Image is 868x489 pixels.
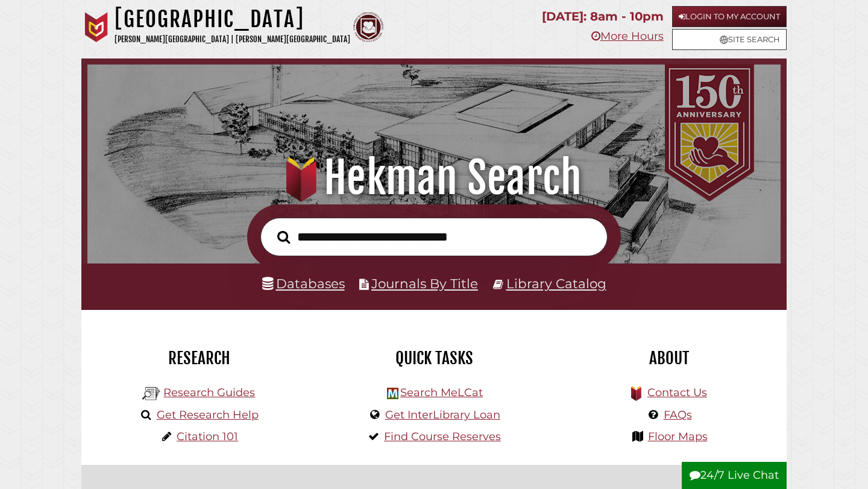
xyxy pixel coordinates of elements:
a: Library Catalog [506,276,606,291]
button: Search [271,227,296,247]
h1: Hekman Search [101,151,768,204]
a: FAQs [664,408,692,421]
a: Get InterLibrary Loan [385,408,500,421]
p: [PERSON_NAME][GEOGRAPHIC_DATA] | [PERSON_NAME][GEOGRAPHIC_DATA] [115,33,350,46]
a: Login to My Account [672,6,787,27]
a: Floor Maps [648,430,708,443]
img: Hekman Library Logo [387,388,398,399]
p: [DATE]: 8am - 10pm [542,6,664,27]
h2: Research [90,348,307,368]
img: Calvin Theological Seminary [353,12,383,42]
a: Databases [262,276,345,291]
a: Citation 101 [177,430,238,443]
a: Journals By Title [371,276,478,291]
a: Search MeLCat [400,386,483,399]
h1: [GEOGRAPHIC_DATA] [115,6,350,33]
img: Hekman Library Logo [142,385,160,403]
a: Contact Us [647,386,707,399]
a: Find Course Reserves [384,430,501,443]
a: More Hours [591,30,664,43]
a: Research Guides [163,386,255,399]
h2: About [561,348,778,368]
img: Calvin University [81,12,112,42]
a: Site Search [672,29,787,50]
h2: Quick Tasks [325,348,542,368]
a: Get Research Help [157,408,259,421]
i: Search [277,230,290,244]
